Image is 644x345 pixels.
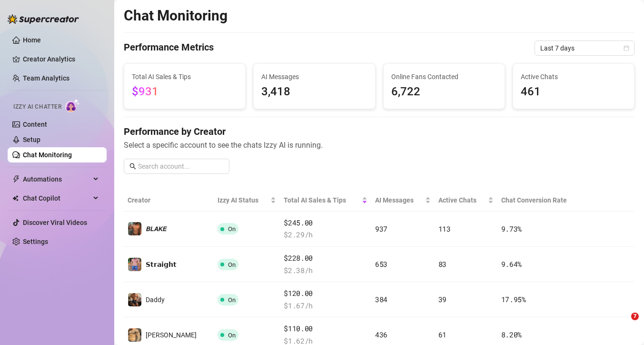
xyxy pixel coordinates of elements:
img: Chat Copilot [12,195,19,202]
span: calendar [624,45,629,51]
span: $228.00 [284,253,367,264]
img: 𝘽𝙇𝘼𝙆𝙀 [128,222,141,235]
span: $245.00 [284,217,367,229]
span: Daddy [146,296,165,304]
span: Total AI Sales & Tips [132,71,238,82]
span: 83 [438,259,446,269]
a: Discover Viral Videos [23,219,87,226]
th: Izzy AI Status [214,189,280,212]
span: On [228,296,236,304]
img: 𝙅𝙊𝙀 [128,328,141,342]
span: thunderbolt [12,175,20,183]
span: Active Chats [521,71,626,82]
th: Creator [124,189,214,212]
span: Izzy AI Chatter [13,102,61,112]
span: Select a specific account to see the chats Izzy AI is running. [124,139,634,151]
a: Team Analytics [23,74,69,82]
span: Last 7 days [540,41,629,55]
span: Automations [23,172,90,187]
th: AI Messages [371,189,435,212]
a: Creator Analytics [23,51,99,67]
img: Daddy [128,293,141,306]
span: 8.20 % [501,330,522,339]
img: logo-BBDzfeDw.svg [8,14,79,24]
span: 9.73 % [501,224,522,233]
span: 384 [375,294,387,304]
h2: Chat Monitoring [124,7,228,25]
span: 𝘽𝙇𝘼𝙆𝙀 [146,225,167,233]
span: [PERSON_NAME] [146,331,197,339]
input: Search account... [138,161,224,172]
img: AI Chatter [65,99,80,112]
span: 39 [438,294,446,304]
span: 113 [438,224,451,233]
span: $931 [132,85,159,98]
span: AI Messages [375,195,423,205]
a: Setup [23,136,40,143]
span: 6,722 [391,83,497,101]
h4: Performance Metrics [124,41,214,56]
th: Total AI Sales & Tips [280,189,371,212]
span: On [228,332,236,339]
span: Chat Copilot [23,191,90,206]
span: 937 [375,224,387,233]
span: Online Fans Contacted [391,71,497,82]
span: 436 [375,330,387,339]
span: $ 1.67 /h [284,300,367,312]
a: Content [23,121,47,128]
th: Active Chats [435,189,497,212]
span: 3,418 [261,83,367,101]
span: 9.64 % [501,259,522,269]
a: Settings [23,238,48,245]
span: On [228,261,236,268]
span: 653 [375,259,387,269]
span: AI Messages [261,71,367,82]
a: Home [23,36,41,44]
span: $ 2.38 /h [284,265,367,276]
span: Total AI Sales & Tips [284,195,360,205]
span: $ 2.29 /h [284,229,367,241]
span: 461 [521,83,626,101]
iframe: Intercom live chat [612,313,634,335]
span: 61 [438,330,446,339]
span: 17.95 % [501,294,526,304]
span: Active Chats [438,195,486,205]
span: Izzy AI Status [218,195,268,205]
span: $120.00 [284,288,367,299]
span: 𝗦𝘁𝗿𝗮𝗶𝗴𝗵𝘁 [146,261,177,268]
span: search [129,163,136,170]
a: Chat Monitoring [23,151,72,159]
h4: Performance by Creator [124,125,634,138]
th: Chat Conversion Rate [497,189,584,212]
span: On [228,225,236,233]
span: $110.00 [284,323,367,335]
span: 7 [631,313,639,320]
img: 𝗦𝘁𝗿𝗮𝗶𝗴𝗵𝘁 [128,258,141,271]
